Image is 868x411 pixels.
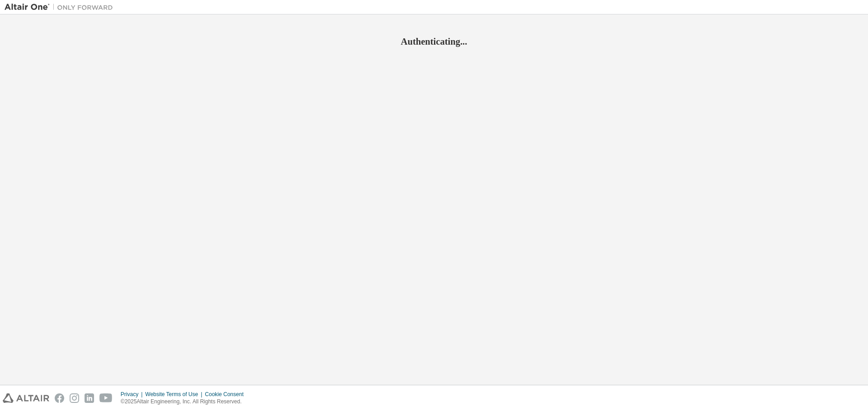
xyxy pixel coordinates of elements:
p: © 2025 Altair Engineering, Inc. All Rights Reserved. [121,398,249,406]
div: Cookie Consent [205,391,249,398]
img: linkedin.svg [85,393,94,403]
div: Privacy [121,391,145,398]
img: facebook.svg [55,393,64,403]
img: youtube.svg [99,393,113,403]
img: Altair One [5,3,118,12]
div: Website Terms of Use [145,391,205,398]
img: instagram.svg [70,393,79,403]
img: altair_logo.svg [3,393,49,403]
h2: Authenticating... [5,36,863,47]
